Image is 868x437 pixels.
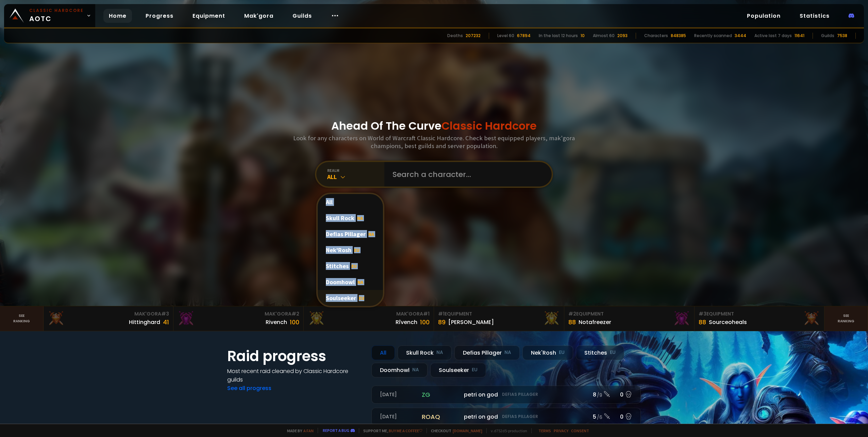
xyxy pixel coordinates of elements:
[187,9,231,23] a: Equipment
[559,349,565,356] small: EU
[29,7,84,24] span: AOTC
[581,33,585,39] div: 10
[438,318,446,327] div: 89
[351,263,357,269] span: EU
[571,428,589,433] a: Consent
[227,384,271,392] a: See all progress
[354,247,360,253] span: EU
[359,295,364,301] span: EU
[466,33,481,39] div: 207232
[398,345,452,360] div: Skull Rock
[327,168,384,173] div: realm
[371,408,641,426] a: [DATE]roaqpetri on godDefias Pillager5 /60
[388,162,544,187] input: Search a character...
[140,9,179,23] a: Progress
[129,318,160,326] div: Hittinghard
[434,306,564,331] a: #1Equipment89[PERSON_NAME]
[754,33,792,39] div: Active last 7 days
[359,428,422,433] span: Support me,
[308,310,430,318] div: Mak'Gora
[610,349,616,356] small: EU
[538,428,551,433] a: Terms
[568,310,690,318] div: Equipment
[291,310,299,317] span: # 2
[287,9,317,23] a: Guilds
[554,428,568,433] a: Privacy
[163,318,169,327] div: 41
[576,345,624,360] div: Stitches
[486,428,527,433] span: v. d752d5 - production
[371,363,428,377] div: Doomhowl
[568,310,576,317] span: # 2
[303,428,314,433] a: a fan
[290,318,299,327] div: 100
[448,318,494,326] div: [PERSON_NAME]
[331,118,537,134] h1: Ahead Of The Curve
[699,318,706,327] div: 88
[564,306,695,331] a: #2Equipment88Notafreezer
[427,428,482,433] span: Checkout
[396,318,417,326] div: Rîvench
[741,9,786,23] a: Population
[453,428,482,433] a: [DOMAIN_NAME]
[178,310,299,318] div: Mak'Gora
[227,345,363,367] h1: Raid progress
[699,310,706,317] span: # 3
[48,310,169,318] div: Mak'Gora
[371,345,395,360] div: All
[318,242,383,258] div: Nek'Rosh
[497,33,514,39] div: Level 60
[699,310,820,318] div: Equipment
[441,118,537,133] span: Classic Hardcore
[103,9,132,23] a: Home
[290,134,578,150] h3: Look for any characters on World of Warcraft Classic Hardcore. Check best equipped players, mak'g...
[593,33,615,39] div: Almost 60
[283,428,314,433] span: Made by
[447,33,463,39] div: Deaths
[29,7,84,14] small: Classic Hardcore
[266,318,287,326] div: Rivench
[671,33,686,39] div: 848385
[522,345,573,360] div: Nek'Rosh
[695,306,825,331] a: #3Equipment88Sourceoheals
[323,428,349,433] a: Report a bug
[318,274,383,290] div: Doomhowl
[454,345,520,360] div: Defias Pillager
[579,318,611,326] div: Notafreezer
[161,310,169,317] span: # 3
[821,33,834,39] div: Guilds
[304,306,434,331] a: Mak'Gora#1Rîvench100
[644,33,668,39] div: Characters
[539,33,578,39] div: In the last 12 hours
[423,310,430,317] span: # 1
[837,33,847,39] div: 7538
[824,306,868,331] a: Seeranking
[412,367,419,373] small: NA
[735,33,746,39] div: 3444
[795,33,804,39] div: 11641
[227,367,363,384] h4: Most recent raid cleaned by Classic Hardcore guilds
[173,306,304,331] a: Mak'Gora#2Rivench100
[436,349,443,356] small: NA
[318,290,383,306] div: Soulseeker
[504,349,511,356] small: NA
[568,318,576,327] div: 88
[318,258,383,274] div: Stitches
[389,428,422,433] a: Buy me a coffee
[430,363,486,377] div: Soulseeker
[617,33,628,39] div: 2093
[709,318,747,326] div: Sourceoheals
[327,173,384,181] div: All
[694,33,732,39] div: Recently scanned
[420,318,430,327] div: 100
[4,4,95,27] a: Classic HardcoreAOTC
[438,310,445,317] span: # 1
[318,210,383,226] div: Skull Rock
[318,226,383,242] div: Defias Pillager
[438,310,560,318] div: Equipment
[794,9,835,23] a: Statistics
[371,386,641,404] a: [DATE]zgpetri on godDefias Pillager8 /90
[239,9,279,23] a: Mak'gora
[44,306,174,331] a: Mak'Gora#3Hittinghard41
[472,367,478,373] small: EU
